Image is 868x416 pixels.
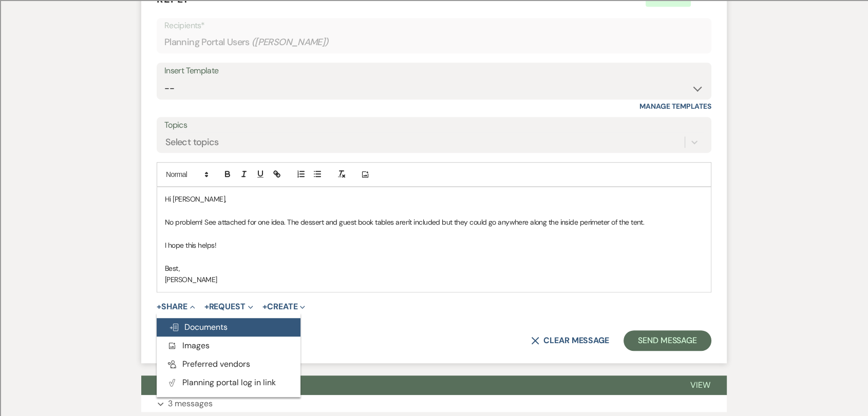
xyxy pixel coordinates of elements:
input: Search outlines [4,13,95,24]
button: Documents [157,318,300,336]
div: Move To ... [4,43,864,52]
div: Sign out [4,70,864,80]
div: Home [4,4,215,13]
span: Documents [169,322,228,332]
button: Planning portal log in link [157,373,300,392]
div: Sort A > Z [4,24,864,33]
div: Options [4,61,864,70]
button: Preferred vendors [157,355,300,373]
div: Sort New > Old [4,33,864,43]
div: Delete [4,52,864,61]
span: Images [167,340,210,351]
button: Images [157,336,300,355]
